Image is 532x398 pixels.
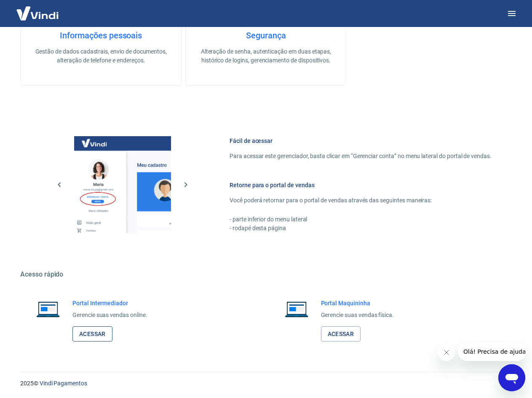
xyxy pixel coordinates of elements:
[40,380,87,387] a: Vindi Pagamentos
[199,47,333,65] p: Alteração de senha, autenticação em duas etapas, histórico de logins, gerenciamento de dispositivos.
[10,0,65,26] img: Vindi
[34,30,168,40] h4: Informações pessoais
[230,137,492,145] h6: Fácil de acessar
[498,364,525,391] iframe: Botão para abrir a janela de mensagens
[438,344,455,361] iframe: Fechar mensagem
[72,299,147,307] h6: Portal Intermediador
[230,181,492,189] h6: Retorne para o portal de vendas
[199,30,333,40] h4: Segurança
[279,299,314,319] img: Imagem de um notebook aberto
[230,224,492,233] p: - rodapé desta página
[34,47,168,65] p: Gestão de dados cadastrais, envio de documentos, alteração de telefone e endereços.
[30,299,66,319] img: Imagem de um notebook aberto
[230,152,492,161] p: Para acessar este gerenciador, basta clicar em “Gerenciar conta” no menu lateral do portal de ven...
[458,342,525,361] iframe: Mensagem da empresa
[321,326,361,342] a: Acessar
[230,196,492,205] p: Você poderá retornar para o portal de vendas através das seguintes maneiras:
[20,379,512,388] p: 2025 ©
[230,215,492,224] p: - parte inferior do menu lateral
[321,311,394,320] p: Gerencie suas vendas física.
[321,299,394,307] h6: Portal Maquininha
[5,6,71,13] span: Olá! Precisa de ajuda?
[20,270,512,279] h5: Acesso rápido
[72,311,147,320] p: Gerencie suas vendas online.
[74,136,171,233] img: Imagem da dashboard mostrando o botão de gerenciar conta na sidebar no lado esquerdo
[72,326,112,342] a: Acessar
